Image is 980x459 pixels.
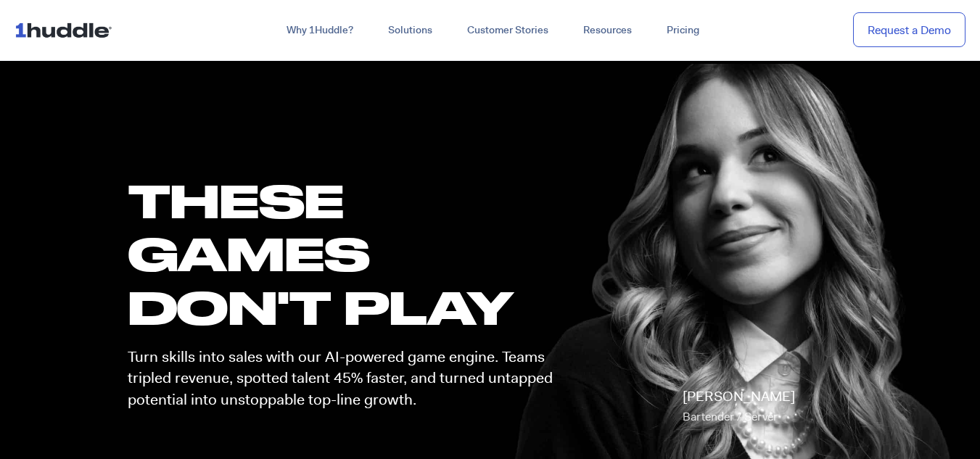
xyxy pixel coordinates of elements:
span: Bartender / Server [683,409,778,424]
a: Customer Stories [450,17,566,44]
p: [PERSON_NAME] [683,386,795,427]
a: Solutions [371,17,450,44]
img: ... [15,16,118,44]
a: Resources [566,17,649,44]
a: Why 1Huddle? [269,17,371,44]
a: Pricing [649,17,717,44]
p: Turn skills into sales with our AI-powered game engine. Teams tripled revenue, spotted talent 45%... [128,347,566,410]
h1: these GAMES DON'T PLAY [128,174,566,334]
a: Request a Demo [853,12,965,48]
